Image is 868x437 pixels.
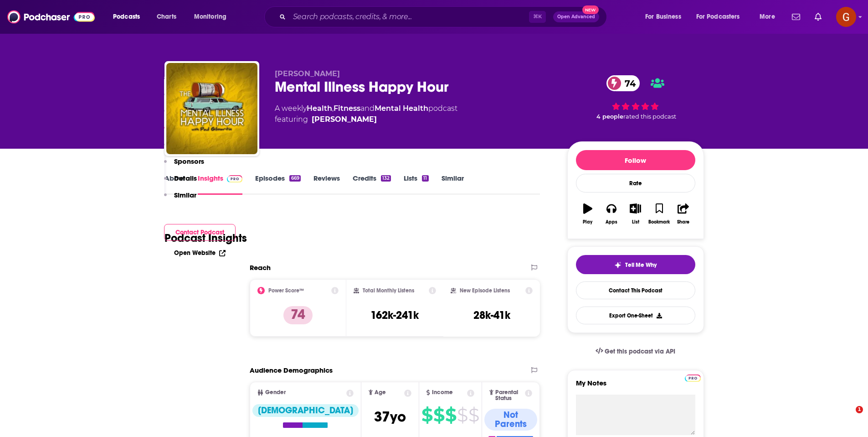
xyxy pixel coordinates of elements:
[374,408,406,426] span: 37 yo
[313,174,340,195] a: Reviews
[250,366,333,375] h2: Audience Demographics
[583,219,592,225] div: Play
[113,10,140,23] span: Podcasts
[432,390,453,395] span: Income
[582,5,599,14] span: New
[283,306,313,324] p: 74
[576,174,695,192] div: Rate
[588,340,683,363] a: Get this podcast via API
[360,104,375,113] span: and
[576,281,695,299] a: Contact This Podcast
[268,287,304,294] h2: Power Score™
[381,175,391,182] div: 132
[250,263,271,272] h2: Reach
[648,219,670,225] div: Bookmark
[164,174,197,191] button: Details
[760,10,775,23] span: More
[647,198,671,230] button: Bookmark
[151,10,182,24] a: Charts
[625,261,657,269] span: Tell Me Why
[289,10,529,24] input: Search podcasts, credits, & more...
[289,175,300,182] div: 669
[788,9,804,25] a: Show notifications dropdown
[576,255,695,274] button: tell me why sparkleTell Me Why
[639,10,693,24] button: open menu
[164,224,236,241] button: Contact Podcast
[164,191,196,208] button: Similar
[421,408,432,422] span: $
[690,10,753,24] button: open menu
[363,287,414,294] h2: Total Monthly Listens
[753,10,786,24] button: open menu
[275,103,457,125] div: A weekly podcast
[107,10,152,24] button: open menu
[557,15,595,19] span: Open Advanced
[370,308,419,322] h3: 162k-241k
[529,11,546,23] span: ⌘ K
[677,219,689,225] div: Share
[442,174,464,195] a: Similar
[422,175,428,182] div: 11
[445,408,456,422] span: $
[7,8,95,26] img: Podchaser - Follow, Share and Rate Podcasts
[495,390,524,401] span: Parental Status
[553,11,599,22] button: Open AdvancedNew
[307,104,332,113] a: Health
[576,198,600,230] button: Play
[696,10,740,23] span: For Podcasters
[375,104,428,113] a: Mental Health
[433,408,444,422] span: $
[166,63,257,154] img: Mental Illness Happy Hour
[174,191,196,199] p: Similar
[468,408,479,422] span: $
[252,404,359,417] div: [DEMOGRAPHIC_DATA]
[600,198,623,230] button: Apps
[157,10,176,23] span: Charts
[836,7,856,27] span: Logged in as gcunningham
[194,10,226,23] span: Monitoring
[334,104,360,113] a: Fitness
[685,373,701,382] a: Pro website
[606,219,617,225] div: Apps
[255,174,300,195] a: Episodes669
[332,104,334,113] span: ,
[353,174,391,195] a: Credits132
[811,9,825,25] a: Show notifications dropdown
[312,114,377,125] div: [PERSON_NAME]
[275,114,457,125] span: featuring
[375,390,386,395] span: Age
[836,7,856,27] img: User Profile
[632,219,639,225] div: List
[685,375,701,382] img: Podchaser Pro
[473,308,510,322] h3: 28k-41k
[645,10,681,23] span: For Business
[273,6,616,27] div: Search podcasts, credits, & more...
[275,69,340,78] span: [PERSON_NAME]
[576,379,695,395] label: My Notes
[457,408,467,422] span: $
[596,113,623,120] span: 4 people
[460,287,510,294] h2: New Episode Listens
[856,406,863,413] span: 1
[836,7,856,27] button: Show profile menu
[174,249,226,257] a: Open Website
[404,174,428,195] a: Lists11
[576,307,695,324] button: Export One-Sheet
[671,198,695,230] button: Share
[174,174,197,182] p: Details
[606,75,640,91] a: 74
[614,261,621,269] img: tell me why sparkle
[605,348,675,355] span: Get this podcast via API
[623,113,676,120] span: rated this podcast
[484,409,538,431] div: Not Parents
[188,10,238,24] button: open menu
[265,390,286,395] span: Gender
[576,150,695,170] button: Follow
[567,69,704,126] div: 74 4 peoplerated this podcast
[837,406,859,428] iframe: Intercom live chat
[623,198,647,230] button: List
[616,75,640,91] span: 74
